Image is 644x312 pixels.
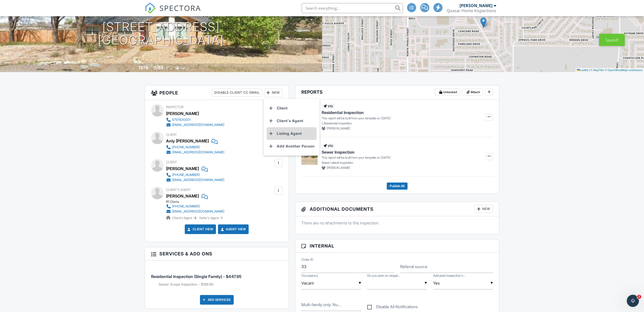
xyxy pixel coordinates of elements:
div: [PHONE_NUMBER] [172,173,200,177]
div: [EMAIL_ADDRESS][DOMAIN_NAME] [172,209,224,214]
label: Occupancy [301,273,318,278]
div: R1 Clovis [166,200,228,204]
strong: 9 [194,216,196,220]
span: Client's Agent [166,188,191,192]
span: slab [180,66,186,70]
div: Anly [PERSON_NAME] [166,137,209,145]
a: 5757630001 [166,117,224,122]
span: Built [132,66,138,70]
a: Client View [187,227,213,232]
label: Referral source [400,264,427,269]
a: Agent View [220,227,246,232]
h3: Services & Add ons [145,247,289,260]
div: [EMAIL_ADDRESS][DOMAIN_NAME] [172,178,224,182]
span: Client's Agent - [172,216,197,220]
label: Do you plan on stopping by the inspection? [367,273,400,278]
div: [EMAIL_ADDRESS][DOMAIN_NAME] [172,123,224,127]
a: [PHONE_NUMBER] [166,145,224,150]
p: There are no attachments to this inspection. [301,220,493,226]
span: | [589,69,590,72]
div: Quasar Home Inspections [447,8,496,13]
a: [EMAIL_ADDRESS][DOMAIN_NAME] [166,122,224,127]
img: The Best Home Inspection Software - Spectora [145,3,156,14]
iframe: Intercom live chat [627,295,639,307]
div: [PHONE_NUMBER] [172,204,200,208]
div: New [264,89,283,97]
div: [EMAIL_ADDRESS][DOMAIN_NAME] [172,150,224,154]
input: Search everything... [302,3,403,13]
span: 2 [637,295,641,299]
label: Disable All Notifications [367,304,418,311]
a: Leaflet [577,69,588,72]
a: [PHONE_NUMBER] [166,204,224,209]
span: Residential Inspection (Single Family) - $447.95 [151,274,242,279]
div: 1594 [153,65,163,70]
h3: Additional Documents [295,202,499,216]
div: 5757630001 [172,118,191,122]
a: [EMAIL_ADDRESS][DOMAIN_NAME] [166,150,224,155]
a: [EMAIL_ADDRESS][DOMAIN_NAME] [166,177,224,183]
a: [PHONE_NUMBER] [166,172,224,177]
span: sq. ft. [164,66,171,70]
span: Client [166,133,177,137]
div: Saved! [599,34,625,46]
input: Multi-family only: Number of units being inspected [301,299,361,311]
div: [PERSON_NAME] [166,165,199,172]
img: Marker [480,17,487,28]
div: Disable Client CC Email [212,89,262,97]
h3: People [145,86,289,100]
strong: 1 [221,216,222,220]
li: Service: Residential Inspection (Single Family) [151,265,283,291]
span: Client [166,160,177,164]
h3: Internal [295,239,499,253]
label: Order ID [301,257,313,262]
a: [EMAIL_ADDRESS][DOMAIN_NAME] [166,209,224,214]
a: © MapTiler [591,69,604,72]
div: 1978 [138,65,148,70]
div: Add Services [200,295,234,305]
div: [PHONE_NUMBER] [172,145,200,149]
h1: [STREET_ADDRESS] [GEOGRAPHIC_DATA] [98,20,224,47]
label: Add pest inspection to be billed to seller [433,273,465,278]
span: Inspector [166,105,183,109]
div: New [474,205,493,213]
div: [PERSON_NAME] [459,3,492,8]
div: [PERSON_NAME] [166,110,199,117]
span: SPECTORA [159,3,201,13]
li: Add on: Sewer Scope Inspection [159,282,283,287]
span: Seller's Agent - [199,216,222,220]
a: © OpenStreetMap contributors [605,69,643,72]
a: SPECTORA [145,7,201,18]
a: [PERSON_NAME] [166,192,199,200]
label: Multi-family only: Number of units being inspected [301,302,341,307]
